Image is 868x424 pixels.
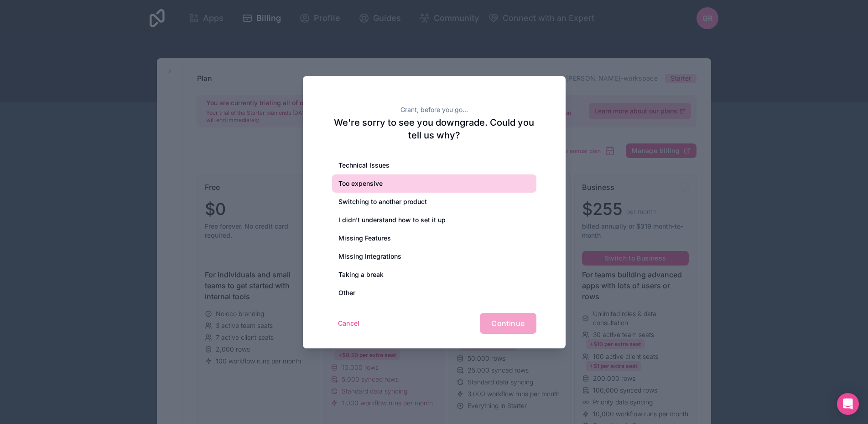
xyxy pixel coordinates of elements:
div: Switching to another product [332,193,536,211]
h2: Grant, before you go... [332,105,536,114]
div: Taking a break [332,266,536,284]
div: Technical Issues [332,156,536,174]
h2: We're sorry to see you downgrade. Could you tell us why? [332,116,536,142]
div: Too expensive [332,174,536,193]
div: I didn’t understand how to set it up [332,211,536,229]
div: Open Intercom Messenger [837,393,859,415]
div: Missing Integrations [332,247,536,266]
div: Other [332,284,536,302]
button: Cancel [332,316,366,331]
div: Missing Features [332,229,536,247]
